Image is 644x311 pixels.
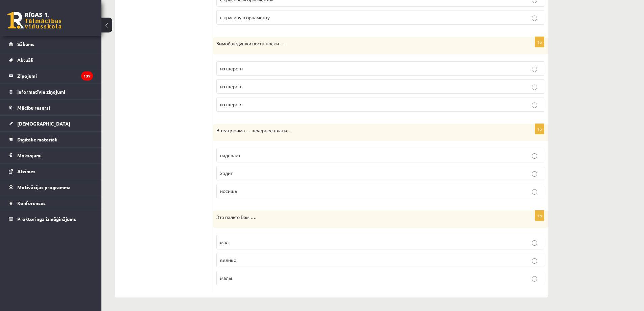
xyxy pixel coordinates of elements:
[17,168,35,174] span: Atzīmes
[17,57,33,63] span: Aktuāli
[9,68,93,84] a: Ziņojumi139
[220,14,270,20] span: с красивую орнаменту
[7,12,62,29] a: Rīgas 1. Tālmācības vidusskola
[17,68,93,84] legend: Ziņojumi
[532,189,537,195] input: носишь
[9,116,93,131] a: [DEMOGRAPHIC_DATA]
[17,120,70,127] span: [DEMOGRAPHIC_DATA]
[532,85,537,90] input: из шерсть
[532,67,537,72] input: из шерсти
[220,65,243,71] span: из шерсти
[532,276,537,282] input: малы
[216,127,510,134] p: В театр мама … вечернее платье.
[220,275,232,281] span: малы
[9,211,93,227] a: Proktoringa izmēģinājums
[17,148,93,163] legend: Maksājumi
[9,163,93,179] a: Atzīmes
[17,84,93,99] legend: Informatīvie ziņojumi
[17,216,76,222] span: Proktoringa izmēģinājums
[535,210,544,221] p: 1p
[220,239,229,245] span: мал
[17,136,57,142] span: Digitālie materiāli
[9,148,93,163] a: Maksājumi
[216,214,510,221] p: Это пальто Вам ….
[532,16,537,21] input: с красивую орнаменту
[532,258,537,264] input: велико
[220,170,233,176] span: ходит
[220,152,240,158] span: надевает
[535,37,544,47] p: 1p
[532,103,537,108] input: из шерстя
[17,184,71,190] span: Motivācijas programma
[9,84,93,99] a: Informatīvie ziņojumi
[9,36,93,52] a: Sākums
[9,195,93,211] a: Konferences
[532,153,537,159] input: надевает
[17,105,50,111] span: Mācību resursi
[17,200,46,206] span: Konferences
[220,101,243,107] span: из шерстя
[216,40,510,47] p: Зимой дедушка носит носки …
[9,52,93,68] a: Aktuāli
[17,41,34,47] span: Sākums
[220,188,237,194] span: носишь
[9,100,93,115] a: Mācību resursi
[532,171,537,177] input: ходит
[220,257,236,263] span: велико
[9,132,93,147] a: Digitālie materiāli
[9,179,93,195] a: Motivācijas programma
[81,71,93,81] i: 139
[535,124,544,134] p: 1p
[532,240,537,246] input: мал
[220,83,242,89] span: из шерсть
